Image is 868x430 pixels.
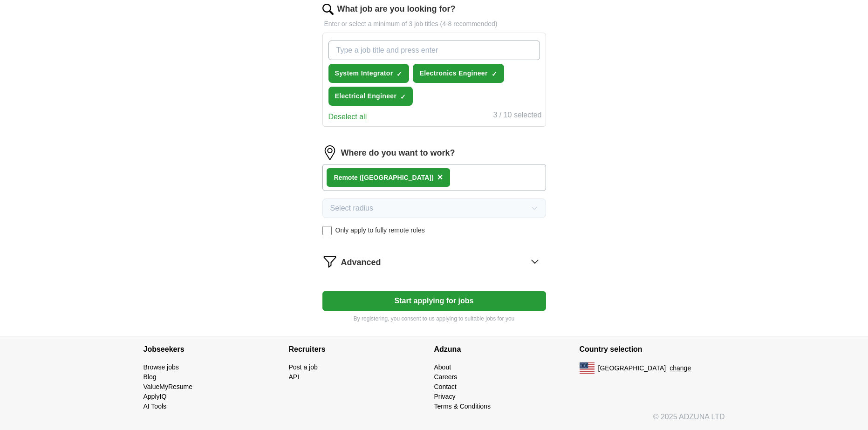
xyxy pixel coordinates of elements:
[334,173,434,183] div: Remote ([GEOGRAPHIC_DATA])
[322,314,546,323] p: By registering, you consent to us applying to suitable jobs for you
[434,403,491,410] a: Terms & Conditions
[419,68,487,78] span: Electronics Engineer
[580,362,595,374] img: US flag
[144,393,167,400] a: ApplyIQ
[322,4,334,15] img: search.png
[337,3,456,15] label: What job are you looking for?
[580,336,725,362] h4: Country selection
[492,70,497,78] span: ✓
[434,393,456,400] a: Privacy
[289,363,318,371] a: Post a job
[434,363,451,371] a: About
[144,383,193,390] a: ValueMyResume
[437,171,443,184] button: ×
[437,172,443,182] span: ×
[341,256,381,269] span: Advanced
[335,225,425,235] span: Only apply to fully remote roles
[335,68,393,78] span: System Integrator
[493,109,541,123] div: 3 / 10 selected
[413,64,504,83] button: Electronics Engineer✓
[670,363,691,373] button: change
[136,411,732,430] div: © 2025 ADZUNA LTD
[341,147,455,159] label: Where do you want to work?
[322,145,337,160] img: location.png
[434,383,457,390] a: Contact
[289,373,300,381] a: API
[335,91,397,101] span: Electrical Engineer
[328,64,410,83] button: System Integrator✓
[322,226,332,235] input: Only apply to fully remote roles
[328,41,540,60] input: Type a job title and press enter
[396,70,402,78] span: ✓
[598,363,666,373] span: [GEOGRAPHIC_DATA]
[144,363,179,371] a: Browse jobs
[330,203,374,214] span: Select radius
[144,403,167,410] a: AI Tools
[144,373,157,381] a: Blog
[328,87,413,106] button: Electrical Engineer✓
[434,373,458,381] a: Careers
[322,254,337,269] img: filter
[400,93,406,101] span: ✓
[322,198,546,218] button: Select radius
[328,111,367,123] button: Deselect all
[322,19,546,29] p: Enter or select a minimum of 3 job titles (4-8 recommended)
[322,291,546,311] button: Start applying for jobs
